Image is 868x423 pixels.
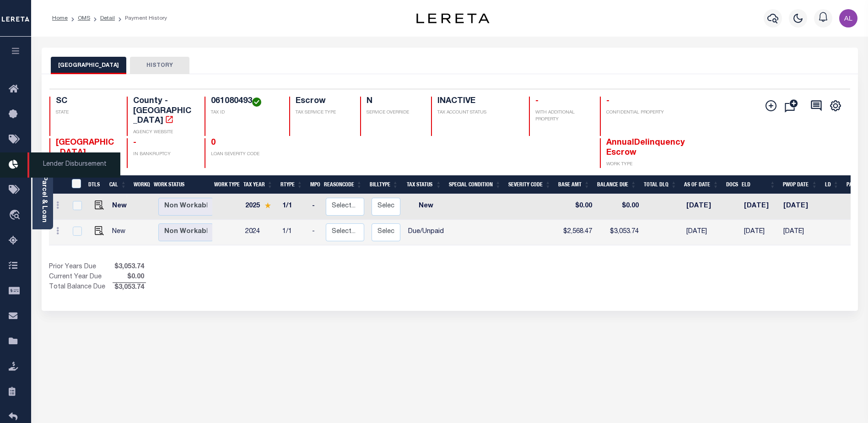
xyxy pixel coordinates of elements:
span: AnnualDelinquency Escrow [606,139,685,157]
th: WorkQ [130,175,150,194]
button: [GEOGRAPHIC_DATA] [51,57,126,74]
a: Detail [100,16,115,21]
h4: N [367,97,420,107]
td: - [308,220,322,245]
th: ELD: activate to sort column ascending [738,175,779,194]
th: CAL: activate to sort column ascending [106,175,130,194]
i: travel_explore [9,210,23,222]
th: Docs [722,175,739,194]
td: [DATE] [780,220,821,245]
span: - [535,97,539,105]
p: WITH ADDITIONAL PROPERTY [535,109,589,123]
td: Prior Years Due [49,262,113,272]
li: Payment History [115,14,167,22]
h4: INACTIVE [437,97,518,107]
td: 1/1 [279,220,308,245]
th: RType: activate to sort column ascending [277,175,307,194]
p: TAX ACCOUNT STATUS [437,109,518,116]
td: New [108,194,134,220]
td: Total Balance Due [49,282,113,293]
th: Total DLQ: activate to sort column ascending [640,175,680,194]
th: Tax Status: activate to sort column ascending [402,175,446,194]
p: TAX ID [211,109,278,116]
td: New [108,220,134,245]
th: DTLS [85,175,106,194]
img: logo-dark.svg [416,13,490,23]
p: SERVICE OVERRIDE [367,109,420,116]
td: Due/Unpaid [404,220,447,245]
span: Lender Disbursement [27,152,120,178]
th: Balance Due: activate to sort column ascending [593,175,640,194]
h4: 061080493 [211,97,278,107]
span: - [606,97,609,105]
td: $0.00 [596,194,642,220]
span: - [133,139,136,147]
p: CONFIDENTIAL PROPERTY [606,109,667,116]
p: WORK TYPE [606,161,667,168]
span: 0 [211,139,216,147]
a: Parcel & Loan [41,176,47,222]
span: $3,053.74 [113,262,146,272]
h4: SC [56,97,116,107]
td: [DATE] [740,220,780,245]
th: &nbsp; [66,175,85,194]
td: $3,053.74 [596,220,642,245]
th: MPO [307,175,320,194]
td: [DATE] [683,220,725,245]
td: [DATE] [780,194,821,220]
th: &nbsp;&nbsp;&nbsp;&nbsp;&nbsp;&nbsp;&nbsp;&nbsp;&nbsp;&nbsp; [49,175,66,194]
p: STATE [56,109,116,116]
button: HISTORY [130,57,189,74]
td: New [404,194,447,220]
span: [GEOGRAPHIC_DATA] [56,139,114,157]
td: - [308,194,322,220]
a: Home [52,16,68,21]
p: TAX SERVICE TYPE [296,109,349,116]
td: $0.00 [557,194,596,220]
th: ReasonCode: activate to sort column ascending [320,175,366,194]
th: Severity Code: activate to sort column ascending [505,175,555,194]
td: [DATE] [740,194,780,220]
h4: Escrow [296,97,349,107]
span: $3,053.74 [113,283,146,293]
th: Work Type [210,175,240,194]
th: Work Status [150,175,212,194]
th: LD: activate to sort column ascending [821,175,843,194]
th: BillType: activate to sort column ascending [366,175,402,194]
p: LOAN SEVERITY CODE [211,151,278,158]
img: Star.svg [264,202,271,208]
h4: County - [GEOGRAPHIC_DATA] [133,97,194,126]
td: 1/1 [279,194,308,220]
td: Current Year Due [49,272,113,282]
p: IN BANKRUPTCY [133,151,194,158]
td: 2024 [242,220,279,245]
a: OMS [78,16,90,21]
img: svg+xml;base64,PHN2ZyB4bWxucz0iaHR0cDovL3d3dy53My5vcmcvMjAwMC9zdmciIHBvaW50ZXItZXZlbnRzPSJub25lIi... [839,9,857,27]
td: $2,568.47 [557,220,596,245]
th: As of Date: activate to sort column ascending [680,175,722,194]
p: AGENCY WEBSITE [133,129,194,136]
th: Special Condition: activate to sort column ascending [445,175,505,194]
th: PWOP Date: activate to sort column ascending [779,175,821,194]
th: Base Amt: activate to sort column ascending [555,175,593,194]
span: $0.00 [113,272,146,282]
td: [DATE] [683,194,725,220]
td: 2025 [242,194,279,220]
th: Tax Year: activate to sort column ascending [240,175,277,194]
